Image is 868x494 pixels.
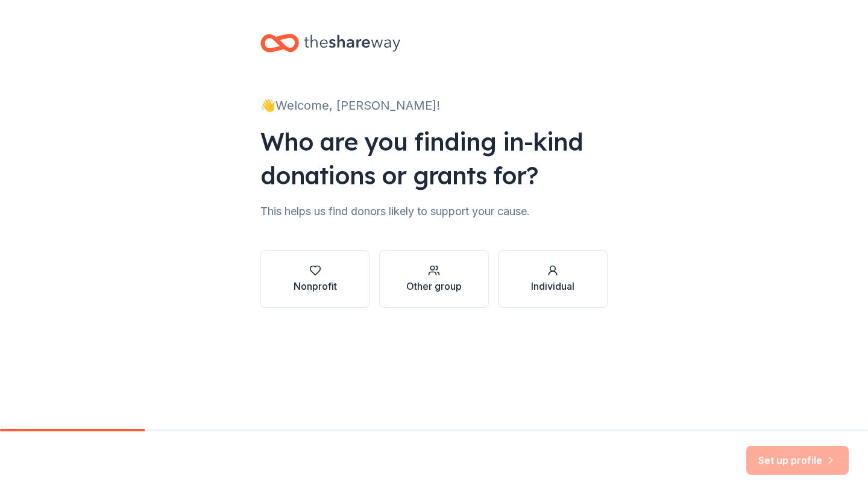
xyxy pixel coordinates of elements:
div: Who are you finding in-kind donations or grants for? [260,125,608,192]
div: 👋 Welcome, [PERSON_NAME]! [260,96,608,115]
div: Individual [531,279,574,293]
button: Individual [498,250,608,308]
div: Other group [406,279,462,293]
div: This helps us find donors likely to support your cause. [260,202,608,221]
button: Other group [379,250,488,308]
div: Nonprofit [294,279,337,293]
button: Nonprofit [260,250,370,308]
